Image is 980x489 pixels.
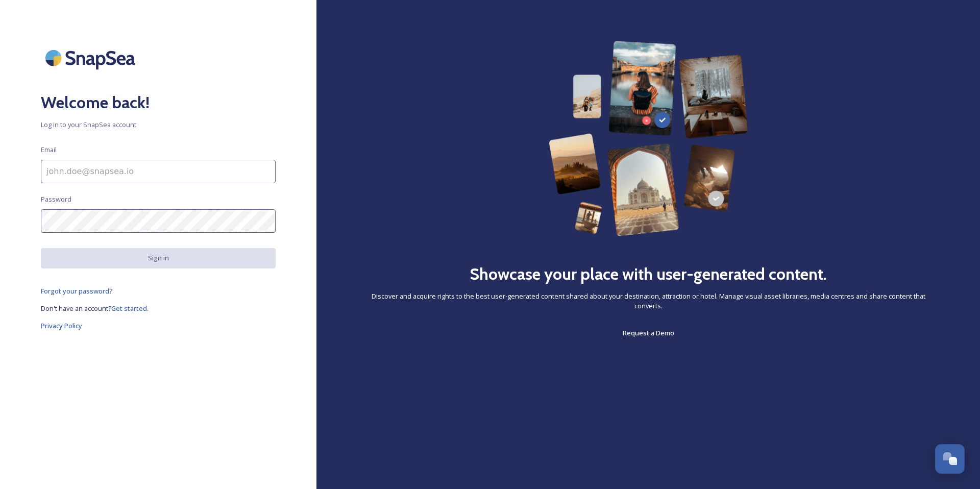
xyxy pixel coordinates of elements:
[357,291,939,311] span: Discover and acquire rights to the best user-generated content shared about your destination, att...
[41,145,57,155] span: Email
[470,262,827,286] h2: Showcase your place with user-generated content.
[111,304,149,313] span: Get started.
[41,41,143,75] img: SnapSea Logo
[41,286,113,296] span: Forgot your password?
[41,120,276,130] span: Log in to your SnapSea account
[41,160,276,183] input: john.doe@snapsea.io
[935,444,965,474] button: Open Chat
[41,320,276,332] a: Privacy Policy
[41,302,276,314] a: Don't have an account?Get started.
[41,321,82,330] span: Privacy Policy
[41,194,71,204] span: Password
[41,285,276,297] a: Forgot your password?
[623,328,674,337] span: Request a Demo
[41,90,276,115] h2: Welcome back!
[41,248,276,268] button: Sign in
[549,41,748,236] img: 63b42ca75bacad526042e722_Group%20154-p-800.png
[41,304,111,313] span: Don't have an account?
[623,327,674,339] a: Request a Demo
